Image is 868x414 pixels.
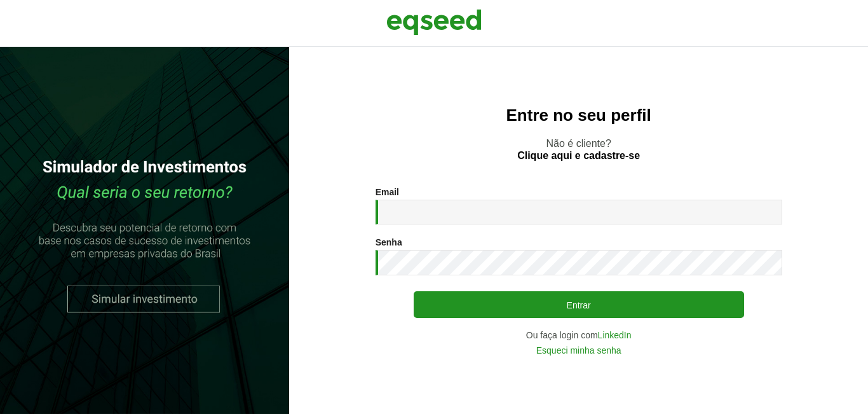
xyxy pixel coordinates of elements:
[598,331,632,340] a: LinkedIn
[376,331,782,340] div: Ou faça login com
[376,188,399,197] label: Email
[376,238,402,247] label: Senha
[414,291,744,318] button: Entrar
[517,151,640,161] a: Clique aqui e cadastre-se
[315,106,843,125] h2: Entre no seu perfil
[536,346,621,355] a: Esqueci minha senha
[386,6,482,38] img: EqSeed Logo
[315,137,843,162] p: Não é cliente?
